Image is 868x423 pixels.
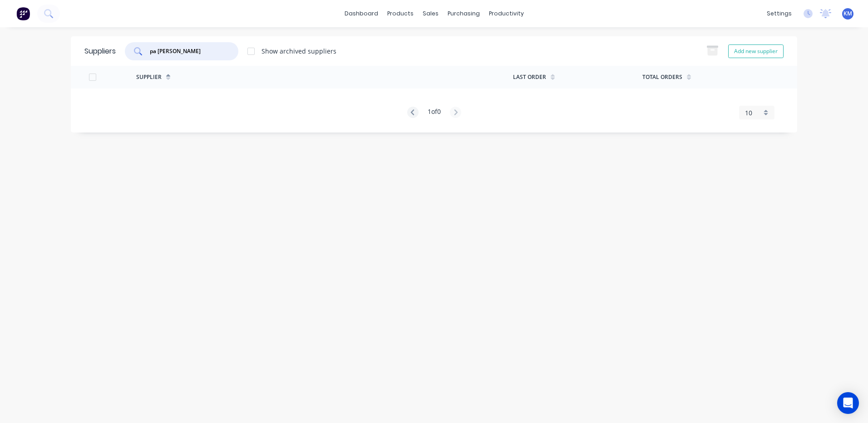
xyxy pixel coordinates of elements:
input: Search suppliers... [149,47,224,56]
div: Open Intercom Messenger [837,392,859,414]
div: Total Orders [642,73,682,81]
div: Suppliers [84,46,116,57]
div: 1 of 0 [428,107,441,119]
div: products [383,7,418,20]
div: purchasing [443,7,484,20]
div: sales [418,7,443,20]
span: 10 [745,108,752,118]
div: productivity [484,7,528,20]
button: Add new supplier [728,44,784,58]
div: settings [762,7,796,20]
div: Show archived suppliers [261,46,336,56]
a: dashboard [340,7,383,20]
span: KM [843,10,852,18]
div: Last Order [513,73,546,81]
div: Supplier [136,73,162,81]
img: Factory [16,7,30,20]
